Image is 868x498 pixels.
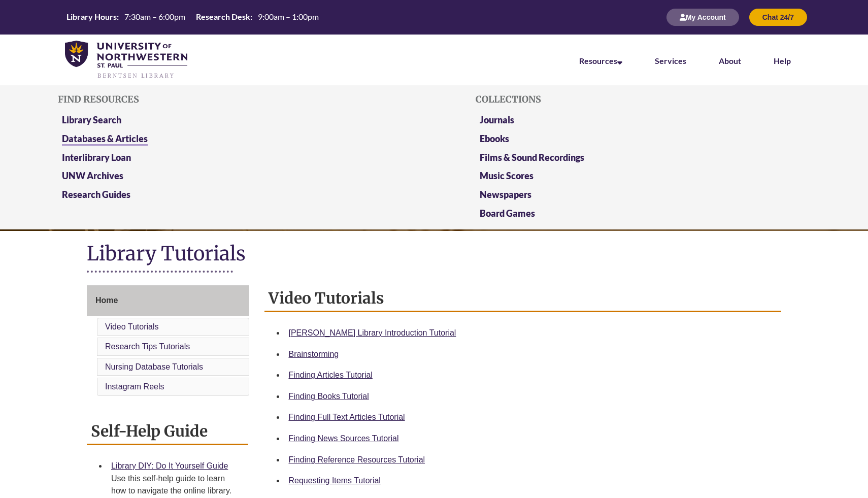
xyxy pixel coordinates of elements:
[62,11,323,22] table: Hours Today
[719,56,741,65] a: About
[62,11,120,22] th: Library Hours:
[476,94,810,105] h5: Collections
[62,114,121,125] a: Library Search
[124,12,185,21] span: 7:30am – 6:00pm
[666,9,739,26] button: My Account
[480,189,531,200] a: Newspapers
[774,56,791,65] a: Help
[480,152,584,163] a: Films & Sound Recordings
[289,455,425,464] a: Finding Reference Resources Tutorial
[62,189,130,200] a: Research Guides
[111,473,240,497] div: Use this self-help guide to learn how to navigate the online library.
[87,418,248,445] h2: Self-Help Guide
[655,56,686,65] a: Services
[289,371,373,379] a: Finding Articles Tutorial
[62,11,323,23] a: Hours Today
[579,56,622,65] a: Resources
[87,285,249,398] div: Guide Page Menu
[192,11,254,22] th: Research Desk:
[480,208,535,219] a: Board Games
[95,296,118,305] span: Home
[105,342,190,351] a: Research Tips Tutorials
[264,285,782,312] h2: Video Tutorials
[289,434,399,443] a: Finding News Sources Tutorial
[105,362,203,371] a: Nursing Database Tutorials
[289,476,381,485] a: Requesting Items Tutorial
[65,41,187,79] img: UNWSP Library Logo
[58,94,392,105] h5: Find Resources
[105,382,164,391] a: Instagram Reels
[62,133,148,146] a: Databases & Articles
[666,13,739,21] a: My Account
[258,12,319,21] span: 9:00am – 1:00pm
[480,114,514,125] a: Journals
[289,350,339,358] a: Brainstorming
[749,9,807,26] button: Chat 24/7
[289,413,405,421] a: Finding Full Text Articles Tutorial
[289,328,456,337] a: [PERSON_NAME] Library Introduction Tutorial
[480,133,509,144] a: Ebooks
[62,170,123,181] a: UNW Archives
[749,13,807,21] a: Chat 24/7
[480,170,533,181] a: Music Scores
[289,392,369,401] a: Finding Books Tutorial
[111,461,228,470] a: Library DIY: Do It Yourself Guide
[87,285,249,316] a: Home
[105,322,159,331] a: Video Tutorials
[87,241,781,268] h1: Library Tutorials
[62,152,131,163] a: Interlibrary Loan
